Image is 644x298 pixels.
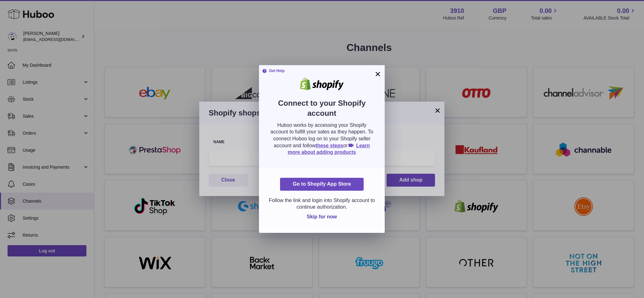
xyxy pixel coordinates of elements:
[268,197,375,211] p: Follow the link and login into Shopify account to continue authorization.
[295,78,349,90] img: shopify.png
[307,214,337,219] span: Skip for now
[302,211,342,223] button: Skip for now
[280,178,363,191] a: Go to Shopify App Store
[316,143,343,148] a: these steps
[374,70,382,78] button: ×
[268,98,375,122] h2: Connect to your Shopify account
[262,68,284,73] strong: Get Help
[268,122,375,156] p: Huboo works by accessing your Shopify account to fulfill your sales as they happen. To connect Hu...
